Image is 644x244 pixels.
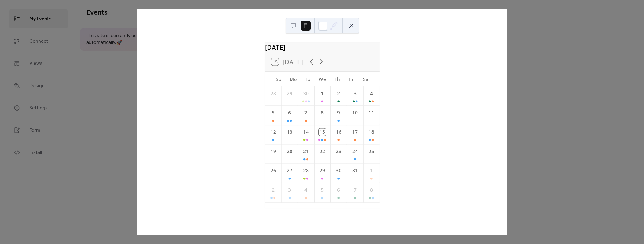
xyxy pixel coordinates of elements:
[368,186,375,194] div: 8
[302,148,309,155] div: 21
[286,109,293,116] div: 6
[265,42,380,52] div: [DATE]
[351,90,358,97] div: 3
[269,148,276,155] div: 19
[351,129,358,136] div: 17
[319,109,326,116] div: 8
[286,72,300,86] div: Mo
[329,72,344,86] div: Th
[351,167,358,174] div: 31
[302,129,309,136] div: 14
[358,72,373,86] div: Sa
[351,148,358,155] div: 24
[319,167,326,174] div: 29
[286,129,293,136] div: 13
[269,167,276,174] div: 26
[344,72,358,86] div: Fr
[286,186,293,194] div: 3
[319,90,326,97] div: 1
[368,109,375,116] div: 11
[368,167,375,174] div: 1
[335,109,342,116] div: 9
[286,90,293,97] div: 29
[335,167,342,174] div: 30
[351,186,358,194] div: 7
[271,72,286,86] div: Su
[368,148,375,155] div: 25
[335,129,342,136] div: 16
[319,186,326,194] div: 5
[319,148,326,155] div: 22
[286,167,293,174] div: 27
[286,148,293,155] div: 20
[269,129,276,136] div: 12
[269,109,276,116] div: 5
[351,109,358,116] div: 10
[335,90,342,97] div: 2
[269,90,276,97] div: 28
[300,72,315,86] div: Tu
[335,148,342,155] div: 23
[368,90,375,97] div: 4
[319,129,326,136] div: 15
[302,109,309,116] div: 7
[368,129,375,136] div: 18
[302,167,309,174] div: 28
[315,72,329,86] div: We
[269,186,276,194] div: 2
[302,90,309,97] div: 30
[302,186,309,194] div: 4
[335,186,342,194] div: 6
